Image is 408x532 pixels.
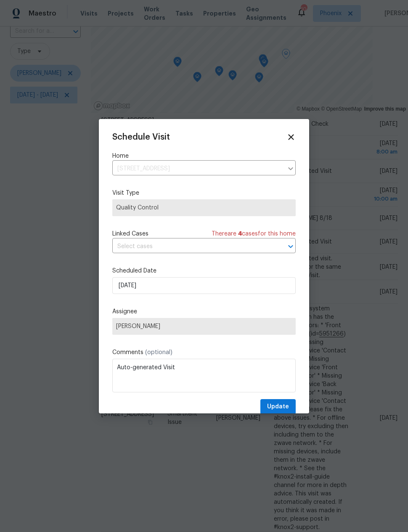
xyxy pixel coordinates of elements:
input: Enter in an address [112,162,283,175]
button: Update [260,399,296,415]
label: Scheduled Date [112,267,296,275]
label: Home [112,152,296,160]
label: Assignee [112,307,296,316]
label: Visit Type [112,189,296,197]
label: Comments [112,348,296,357]
span: Update [267,402,289,412]
span: Linked Cases [112,230,148,238]
input: Select cases [112,240,272,253]
span: [PERSON_NAME] [116,323,292,330]
span: There are case s for this home [212,230,296,238]
span: Schedule Visit [112,133,170,141]
span: 4 [238,231,242,237]
input: M/D/YYYY [112,277,296,294]
textarea: Auto-generated Visit [112,359,296,392]
span: Quality Control [116,204,292,212]
button: Open [285,241,297,252]
span: (optional) [145,349,172,355]
span: Close [286,132,296,142]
